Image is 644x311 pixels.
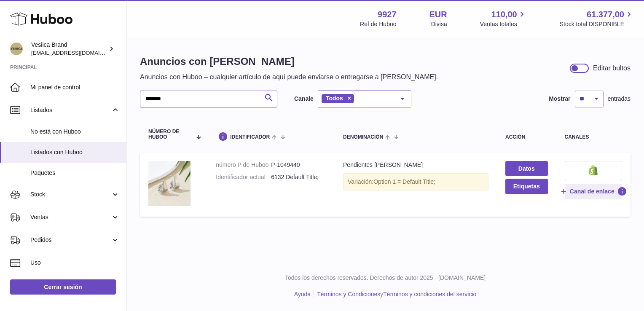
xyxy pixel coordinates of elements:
span: Listados con Huboo [30,148,120,156]
span: Ventas totales [480,20,527,28]
a: Ayuda [294,291,311,298]
button: Canal de enlace [565,184,622,199]
div: Ref de Huboo [360,20,396,28]
span: Mi panel de control [30,83,120,91]
span: Todos [326,95,343,102]
h1: Anuncios con [PERSON_NAME] [140,55,438,68]
dd: P-1049440 [271,161,326,169]
span: Option 1 = Default Title; [373,178,435,185]
span: Canal de enlace [570,188,614,195]
button: Etiquetas [505,179,547,194]
a: 110,00 Ventas totales [480,9,527,28]
span: Stock [30,190,111,198]
p: Anuncios con Huboo – cualquier artículo de aquí puede enviarse o entregarse a [PERSON_NAME]. [140,72,438,82]
dt: número P de Huboo [216,161,271,169]
label: Mostrar [549,95,570,103]
span: 110,00 [491,9,517,20]
span: No está con Huboo [30,128,120,136]
div: Editar bultos [593,64,631,73]
label: Canale [294,95,314,103]
li: y [314,290,476,298]
a: Datos [505,161,547,176]
dd: 6132 Default Title; [271,173,326,181]
a: Términos y Condiciones [317,291,380,298]
img: shopify-small.png [589,165,598,175]
a: Términos y condiciones del servicio [383,291,476,298]
p: Todos los derechos reservados. Derechos de autor 2025 - [DOMAIN_NAME] [133,274,637,282]
span: entradas [608,95,631,103]
span: 61.377,00 [587,9,624,20]
span: Listados [30,106,111,114]
div: Vesiica Brand [31,41,107,57]
span: Uso [30,259,120,267]
img: Pendientes Mayra Plateado [148,161,191,206]
span: Stock total DISPONIBLE [560,20,634,28]
div: Variación: [343,173,488,190]
span: Paquetes [30,169,120,177]
span: Pedidos [30,236,111,244]
span: Ventas [30,213,111,221]
img: logistic@vesiica.com [10,43,23,55]
a: Cerrar sesión [10,279,116,295]
strong: 9927 [378,9,397,20]
span: [EMAIL_ADDRESS][DOMAIN_NAME] [31,49,124,56]
div: Pendientes [PERSON_NAME] [343,161,488,169]
div: canales [565,134,622,140]
span: identificador [230,134,270,140]
a: 61.377,00 Stock total DISPONIBLE [560,9,634,28]
strong: EUR [429,9,447,20]
div: acción [505,134,547,140]
div: Divisa [431,20,447,28]
span: denominación [343,134,383,140]
dt: Identificador actual [216,173,271,181]
span: número de Huboo [148,129,192,140]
